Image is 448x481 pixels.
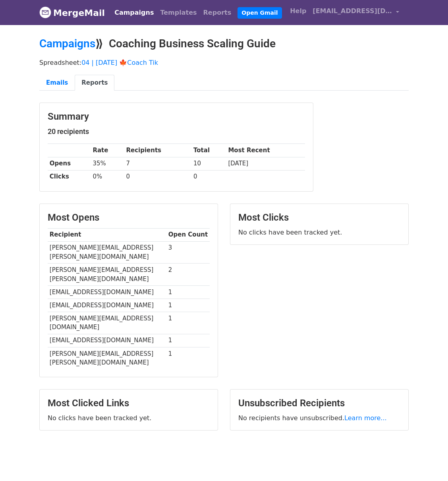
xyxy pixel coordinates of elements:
td: 0 [191,170,226,183]
td: 1 [166,299,210,312]
td: 1 [166,285,210,299]
p: No clicks have been tracked yet. [238,228,400,237]
a: Reports [75,75,114,91]
h3: Most Clicked Links [48,398,210,409]
td: 1 [166,312,210,334]
th: Total [191,144,226,157]
td: 10 [191,157,226,170]
a: Reports [200,5,235,21]
th: Rate [91,144,124,157]
th: Most Recent [226,144,305,157]
td: 1 [166,347,210,369]
td: [PERSON_NAME][EMAIL_ADDRESS][DOMAIN_NAME] [48,312,166,334]
td: [PERSON_NAME][EMAIL_ADDRESS][PERSON_NAME][DOMAIN_NAME] [48,264,166,286]
p: Spreadsheet: [39,58,409,67]
a: Templates [157,5,200,21]
h3: Summary [48,111,305,122]
td: 0 [124,170,192,183]
td: 2 [166,264,210,286]
h3: Unsubscribed Recipients [238,398,400,409]
td: [EMAIL_ADDRESS][DOMAIN_NAME] [48,285,166,299]
a: 04 | [DATE] 🍁Coach Tik [81,59,158,66]
span: [EMAIL_ADDRESS][DOMAIN_NAME] [313,6,392,16]
td: 35% [91,157,124,170]
p: No recipients have unsubscribed. [238,414,400,422]
td: [EMAIL_ADDRESS][DOMAIN_NAME] [48,334,166,347]
td: [DATE] [226,157,305,170]
h2: ⟫ Coaching Business Scaling Guide [39,37,409,50]
th: Open Count [166,228,210,241]
td: [PERSON_NAME][EMAIL_ADDRESS][PERSON_NAME][DOMAIN_NAME] [48,241,166,264]
h3: Most Clicks [238,212,400,223]
h5: 20 recipients [48,127,305,136]
a: [EMAIL_ADDRESS][DOMAIN_NAME] [309,3,402,22]
a: Emails [39,75,75,91]
img: MergeMail logo [39,6,51,18]
td: 1 [166,334,210,347]
a: Open Gmail [238,7,282,19]
th: Clicks [48,170,91,183]
th: Recipient [48,228,166,241]
h3: Most Opens [48,212,210,223]
p: No clicks have been tracked yet. [48,414,210,422]
td: 7 [124,157,192,170]
a: Help [287,3,309,19]
a: Learn more... [344,414,387,422]
td: 0% [91,170,124,183]
td: [PERSON_NAME][EMAIL_ADDRESS][PERSON_NAME][DOMAIN_NAME] [48,347,166,369]
a: Campaigns [111,5,157,21]
a: MergeMail [39,4,105,21]
a: Campaigns [39,37,95,50]
th: Recipients [124,144,192,157]
td: 3 [166,241,210,264]
th: Opens [48,157,91,170]
td: [EMAIL_ADDRESS][DOMAIN_NAME] [48,299,166,312]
